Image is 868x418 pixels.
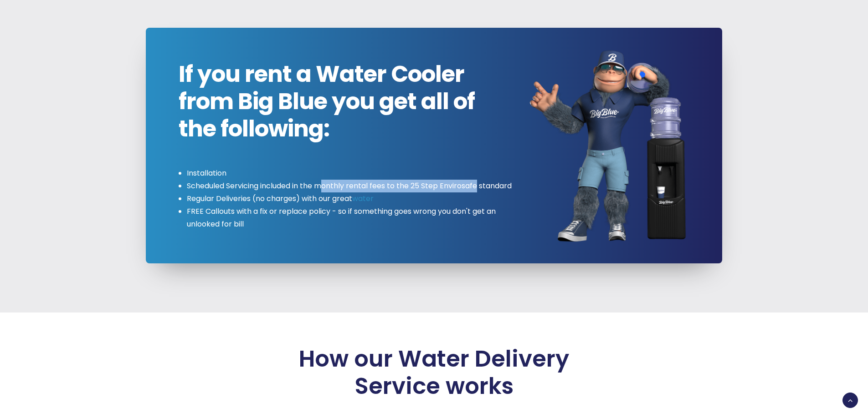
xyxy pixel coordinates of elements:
[187,205,514,231] li: FREE Callouts with a fix or replace policy - so if something goes wrong you don't get an unlooked...
[265,345,604,400] span: How our Water Delivery Service works
[187,167,514,180] li: Installation
[530,45,689,247] img: Hydro, the Big Blue gorilla mascot executing water delivery of water coolers for Big Blue clients.
[808,358,855,405] iframe: Chatbot
[352,193,374,204] a: water
[187,180,514,192] li: Scheduled Servicing included in the monthly rental fees to the 25 Step Envirosafe standard
[179,60,514,142] span: If you rent a Water Cooler from Big Blue you get all of the following:
[187,192,514,205] li: Regular Deliveries (no charges) with our great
